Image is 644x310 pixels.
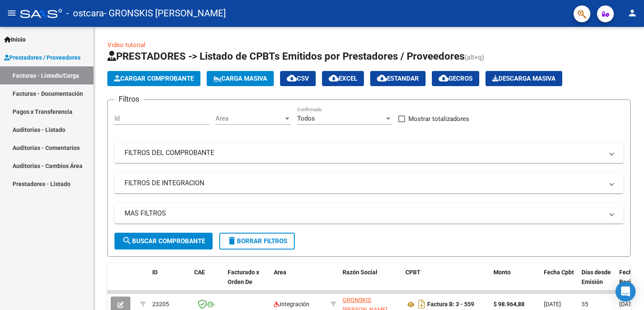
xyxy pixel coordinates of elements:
[287,75,309,82] span: CSV
[297,115,315,122] span: Todos
[329,73,339,83] mat-icon: cloud_download
[627,8,637,18] mat-icon: person
[149,263,191,300] datatable-header-cell: ID
[107,50,465,62] span: PRESTADORES -> Listado de CPBTs Emitidos por Prestadores / Proveedores
[377,73,387,83] mat-icon: cloud_download
[486,71,562,86] button: Descarga Masiva
[427,301,474,308] strong: Factura B: 3 - 559
[213,75,267,82] span: Carga Masiva
[377,75,419,82] span: Estandar
[125,179,603,188] mat-panel-title: FILTROS DE INTEGRACION
[107,41,145,49] a: Video tutorial
[343,269,377,276] span: Razón Social
[405,269,421,276] span: CPBT
[493,301,525,307] strong: $ 98.964,88
[439,73,449,83] mat-icon: cloud_download
[66,4,104,23] span: - ostcara
[439,75,473,82] span: Gecros
[114,173,623,193] mat-expansion-panel-header: FILTROS DE INTEGRACION
[432,71,479,86] button: Gecros
[114,203,623,223] mat-expansion-panel-header: MAS FILTROS
[408,114,469,124] span: Mostrar totalizadores
[152,301,169,307] span: 23205
[228,269,259,285] span: Facturado x Orden De
[4,53,80,62] span: Prestadores / Proveedores
[615,281,636,302] div: Open Intercom Messenger
[493,269,511,276] span: Monto
[619,301,636,307] span: [DATE]
[114,75,194,82] span: Cargar Comprobante
[490,263,540,300] datatable-header-cell: Monto
[4,35,26,44] span: Inicio
[125,148,603,158] mat-panel-title: FILTROS DEL COMPROBANTE
[492,75,556,82] span: Descarga Masiva
[274,269,286,276] span: Area
[191,263,224,300] datatable-header-cell: CAE
[270,263,327,300] datatable-header-cell: Area
[280,71,316,86] button: CSV
[152,269,158,276] span: ID
[274,301,309,307] span: Integración
[227,236,237,246] mat-icon: delete
[194,269,205,276] span: CAE
[114,233,213,250] button: Buscar Comprobante
[582,301,588,307] span: 35
[227,237,287,245] span: Borrar Filtros
[104,4,226,23] span: - GRONSKIS [PERSON_NAME]
[114,93,143,105] h3: Filtros
[224,263,270,300] datatable-header-cell: Facturado x Orden De
[544,269,574,276] span: Fecha Cpbt
[7,8,17,18] mat-icon: menu
[114,143,623,163] mat-expansion-panel-header: FILTROS DEL COMPROBANTE
[486,71,562,86] app-download-masive: Descarga masiva de comprobantes (adjuntos)
[125,209,603,218] mat-panel-title: MAS FILTROS
[578,263,616,300] datatable-header-cell: Días desde Emisión
[402,263,490,300] datatable-header-cell: CPBT
[207,71,274,86] button: Carga Masiva
[329,75,357,82] span: EXCEL
[619,269,643,285] span: Fecha Recibido
[540,263,578,300] datatable-header-cell: Fecha Cpbt
[582,269,611,285] span: Días desde Emisión
[287,73,297,83] mat-icon: cloud_download
[216,115,283,122] span: Area
[370,71,426,86] button: Estandar
[122,236,132,246] mat-icon: search
[219,233,295,250] button: Borrar Filtros
[107,71,200,86] button: Cargar Comprobante
[122,237,205,245] span: Buscar Comprobante
[544,301,561,307] span: [DATE]
[465,53,484,61] span: (alt+q)
[322,71,364,86] button: EXCEL
[339,263,402,300] datatable-header-cell: Razón Social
